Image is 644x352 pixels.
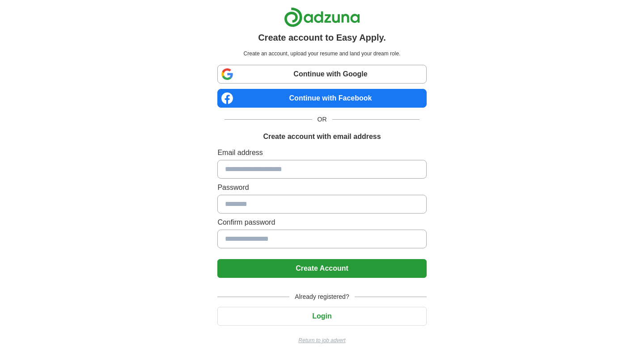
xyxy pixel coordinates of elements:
a: Return to job advert [217,336,426,344]
img: Adzuna logo [284,7,360,27]
p: Create an account, upload your resume and land your dream role. [219,50,424,58]
label: Confirm password [217,217,426,228]
label: Email address [217,147,426,158]
h1: Create account to Easy Apply. [258,31,386,44]
button: Login [217,307,426,326]
button: Create Account [217,259,426,278]
a: Login [217,312,426,320]
span: Already registered? [289,292,354,302]
a: Continue with Facebook [217,89,426,108]
label: Password [217,182,426,193]
span: OR [312,115,332,124]
h1: Create account with email address [263,131,381,142]
a: Continue with Google [217,65,426,84]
